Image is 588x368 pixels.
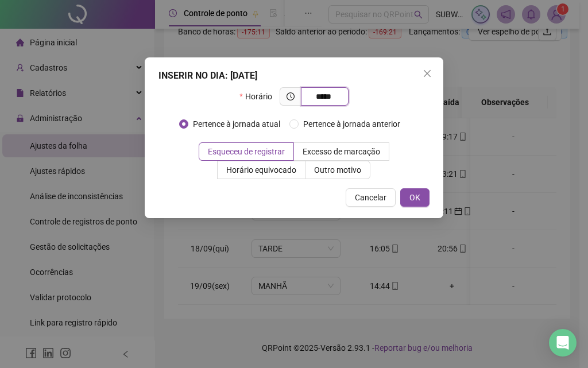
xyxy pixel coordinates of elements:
button: Cancelar [346,188,396,207]
span: Excesso de marcação [303,147,380,156]
span: Pertence à jornada atual [188,118,285,130]
div: Open Intercom Messenger [549,329,577,357]
span: clock-circle [287,92,295,100]
span: Esqueceu de registrar [208,147,285,156]
button: Close [418,64,436,83]
span: Cancelar [355,191,386,204]
button: OK [400,188,430,207]
div: INSERIR NO DIA : [DATE] [158,69,430,83]
span: close [423,69,432,78]
span: Pertence à jornada anterior [299,118,405,130]
span: Horário equivocado [226,165,296,175]
span: OK [409,191,420,204]
label: Horário [239,87,279,106]
span: Outro motivo [314,165,361,175]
